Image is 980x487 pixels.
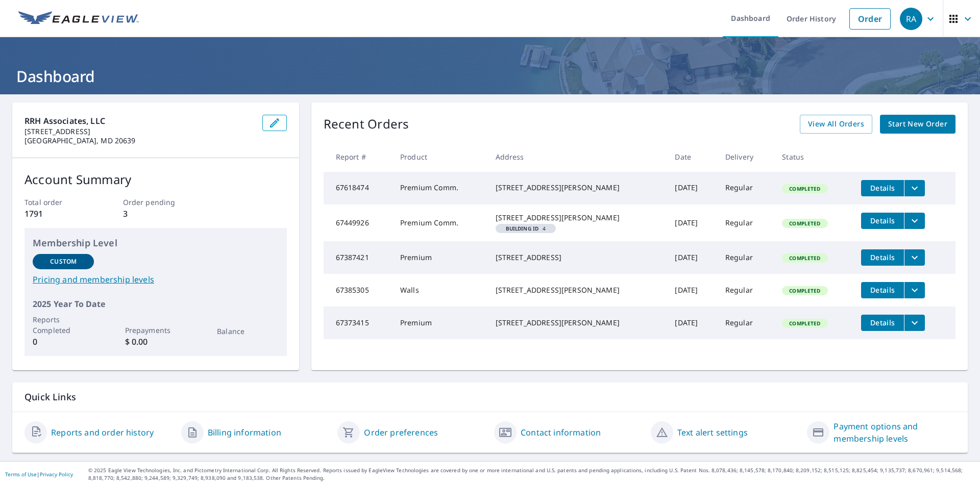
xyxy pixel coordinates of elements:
td: Regular [717,274,774,306]
p: Membership Level [33,236,279,250]
a: Contact information [521,426,601,439]
p: | [5,471,73,477]
a: View All Orders [800,115,872,134]
td: Premium [392,241,487,274]
td: 67618474 [324,172,392,204]
p: 1791 [24,208,90,220]
button: detailsBtn-67618474 [861,180,904,196]
em: Building ID [506,226,539,231]
p: Custom [50,257,77,266]
p: Reports Completed [33,314,94,336]
div: [STREET_ADDRESS][PERSON_NAME] [496,213,659,223]
td: Walls [392,274,487,306]
th: Report # [324,142,392,172]
button: detailsBtn-67373415 [861,315,904,331]
span: Details [867,183,898,193]
p: Recent Orders [324,115,409,134]
td: Regular [717,241,774,274]
h1: Dashboard [12,66,968,87]
td: Premium [392,306,487,339]
button: filesDropdownBtn-67618474 [904,180,925,196]
td: [DATE] [667,204,717,241]
button: detailsBtn-67449926 [861,213,904,229]
p: Quick Links [24,391,955,403]
span: Completed [783,254,826,262]
th: Address [487,142,667,172]
img: EV Logo [18,11,139,27]
a: Payment options and membership levels [834,420,955,445]
td: 67385305 [324,274,392,306]
th: Status [774,142,853,172]
td: [DATE] [667,172,717,204]
div: [STREET_ADDRESS][PERSON_NAME] [496,318,659,328]
a: Order [849,8,891,30]
div: [STREET_ADDRESS] [496,252,659,263]
a: Reports and order history [51,426,154,439]
td: Regular [717,204,774,241]
p: [STREET_ADDRESS] [24,127,254,136]
button: filesDropdownBtn-67373415 [904,315,925,331]
a: Privacy Policy [40,471,73,478]
td: Regular [717,172,774,204]
button: filesDropdownBtn-67449926 [904,213,925,229]
p: $ 0.00 [125,336,186,348]
div: RA [900,8,922,30]
span: Details [867,252,898,262]
a: Order preferences [364,426,438,439]
a: Text alert settings [677,426,748,439]
p: 2025 Year To Date [33,298,279,310]
p: 3 [123,208,188,220]
p: Order pending [123,197,188,208]
span: Completed [783,185,826,192]
span: Details [867,216,898,225]
th: Date [667,142,717,172]
span: Completed [783,320,826,327]
td: [DATE] [667,241,717,274]
a: Billing information [208,426,281,439]
p: Total order [24,197,90,208]
p: Balance [217,326,278,337]
span: Completed [783,220,826,227]
td: 67449926 [324,204,392,241]
p: Account Summary [24,170,287,189]
div: [STREET_ADDRESS][PERSON_NAME] [496,183,659,193]
button: detailsBtn-67387421 [861,249,904,266]
td: Premium Comm. [392,204,487,241]
button: filesDropdownBtn-67387421 [904,249,925,266]
p: © 2025 Eagle View Technologies, Inc. and Pictometry International Corp. All Rights Reserved. Repo... [88,467,975,482]
td: [DATE] [667,274,717,306]
a: Pricing and membership levels [33,273,279,286]
span: Completed [783,287,826,294]
p: [GEOGRAPHIC_DATA], MD 20639 [24,136,254,145]
th: Product [392,142,487,172]
a: Terms of Use [5,471,37,478]
td: 67387421 [324,241,392,274]
th: Delivery [717,142,774,172]
button: detailsBtn-67385305 [861,282,904,298]
span: Details [867,318,898,327]
p: Prepayments [125,325,186,336]
span: Details [867,285,898,295]
span: View All Orders [808,118,864,131]
button: filesDropdownBtn-67385305 [904,282,925,298]
span: Start New Order [888,118,947,131]
p: RRH Associates, LLC [24,115,254,127]
span: 4 [500,226,552,231]
td: 67373415 [324,306,392,339]
a: Start New Order [880,115,955,134]
td: Premium Comm. [392,172,487,204]
p: 0 [33,336,94,348]
td: Regular [717,306,774,339]
td: [DATE] [667,306,717,339]
div: [STREET_ADDRESS][PERSON_NAME] [496,285,659,295]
